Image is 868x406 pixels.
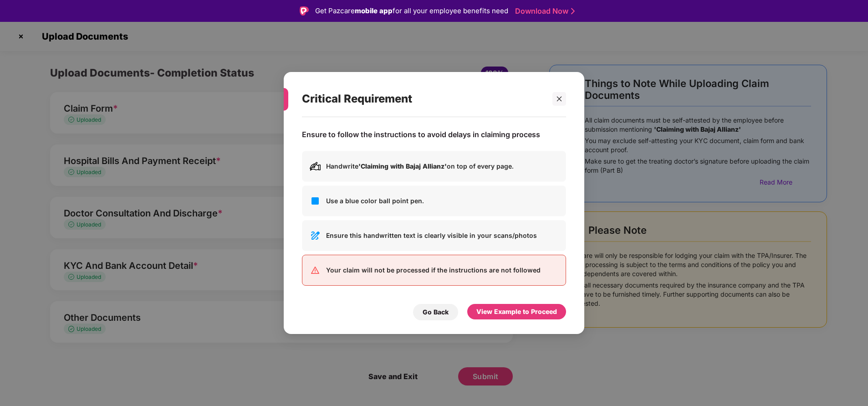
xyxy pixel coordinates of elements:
[326,196,558,206] p: Use a blue color ball point pen.
[423,307,449,317] div: Go Back
[326,265,558,275] p: Your claim will not be processed if the instructions are not followed
[302,81,544,117] div: Critical Requirement
[515,6,572,16] a: Download Now
[310,230,321,241] img: svg+xml;base64,PHN2ZyB3aWR0aD0iMjQiIGhlaWdodD0iMjQiIHZpZXdCb3g9IjAgMCAyNCAyNCIgZmlsbD0ibm9uZSIgeG...
[326,161,558,171] p: Handwrite on top of every page.
[355,6,393,15] strong: mobile app
[556,96,562,102] span: close
[476,307,557,317] div: View Example to Proceed
[571,6,575,16] img: Stroke
[358,162,447,170] b: 'Claiming with Bajaj Allianz'
[300,6,309,15] img: Logo
[310,195,321,206] img: svg+xml;base64,PHN2ZyB3aWR0aD0iMjQiIGhlaWdodD0iMjQiIHZpZXdCb3g9IjAgMCAyNCAyNCIgZmlsbD0ibm9uZSIgeG...
[302,130,540,139] p: Ensure to follow the instructions to avoid delays in claiming process
[310,161,321,172] img: svg+xml;base64,PHN2ZyB3aWR0aD0iMjAiIGhlaWdodD0iMjAiIHZpZXdCb3g9IjAgMCAyMCAyMCIgZmlsbD0ibm9uZSIgeG...
[326,231,558,241] p: Ensure this handwritten text is clearly visible in your scans/photos
[310,265,321,276] img: svg+xml;base64,PHN2ZyB3aWR0aD0iMjQiIGhlaWdodD0iMjQiIHZpZXdCb3g9IjAgMCAyNCAyNCIgZmlsbD0ibm9uZSIgeG...
[315,5,508,16] div: Get Pazcare for all your employee benefits need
